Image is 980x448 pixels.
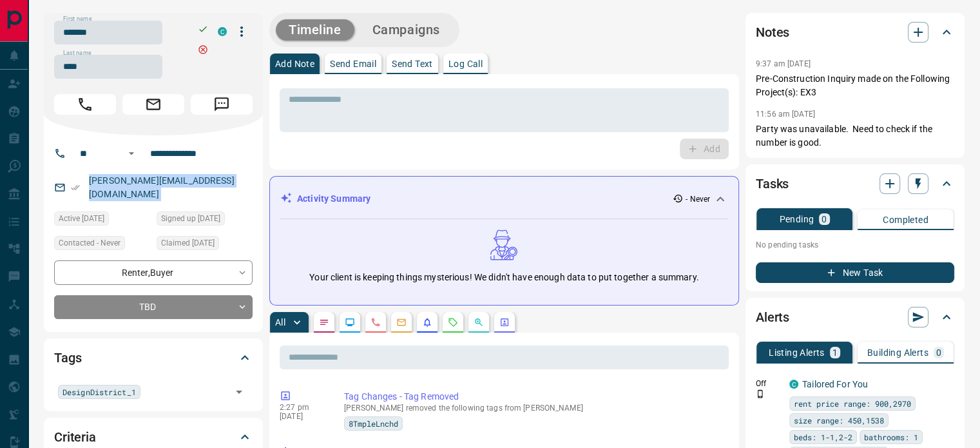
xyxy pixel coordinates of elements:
[448,317,458,327] svg: Requests
[474,317,484,327] svg: Opportunities
[794,397,911,410] span: rent price range: 900,2970
[161,212,220,225] span: Signed up [DATE]
[499,317,510,327] svg: Agent Actions
[756,307,789,327] h2: Alerts
[756,378,782,389] p: Off
[344,404,724,413] p: [PERSON_NAME] removed the following tags from [PERSON_NAME]
[309,271,698,284] p: Your client is keeping things mysterious! We didn't have enough data to put together a summary.
[54,427,96,447] h2: Criteria
[344,390,724,404] p: Tag Changes - Tag Removed
[779,215,814,224] p: Pending
[349,417,398,430] span: 8TmpleLnchd
[756,168,954,199] div: Tasks
[157,236,253,254] div: Tue Sep 03 2019
[345,317,355,327] svg: Lead Browsing Activity
[157,211,253,229] div: Tue Sep 03 2019
[54,260,253,284] div: Renter , Buyer
[756,235,954,255] p: No pending tasks
[124,146,139,161] button: Open
[802,379,868,389] a: Tailored For You
[832,348,838,357] p: 1
[422,317,432,327] svg: Listing Alerts
[218,27,227,36] div: condos.ca
[867,348,928,357] p: Building Alerts
[756,389,765,398] svg: Push Notification Only
[161,237,215,249] span: Claimed [DATE]
[59,237,120,249] span: Contacted - Never
[230,383,248,401] button: Open
[63,49,91,57] label: Last name
[319,317,329,327] svg: Notes
[756,262,954,283] button: New Task
[62,385,136,398] span: DesignDistrict_1
[71,183,80,192] svg: Email Verified
[756,17,954,48] div: Notes
[756,122,954,150] p: Party was unavailable. Need to check if the number is good.
[864,431,918,443] span: bathrooms: 1
[756,72,954,99] p: Pre-Construction Inquiry made on the Following Project(s): EX3
[936,348,941,357] p: 0
[54,347,81,368] h2: Tags
[789,380,798,389] div: condos.ca
[756,173,789,194] h2: Tasks
[280,187,728,211] div: Activity Summary- Never
[794,414,884,427] span: size range: 450,1538
[191,94,253,115] span: Message
[280,403,325,412] p: 2:27 pm
[769,348,825,357] p: Listing Alerts
[821,215,827,224] p: 0
[280,412,325,421] p: [DATE]
[448,59,483,68] p: Log Call
[883,215,928,224] p: Completed
[794,431,852,443] span: beds: 1-1,2-2
[396,317,407,327] svg: Emails
[54,295,253,319] div: TBD
[392,59,433,68] p: Send Text
[122,94,184,115] span: Email
[275,318,285,327] p: All
[59,212,104,225] span: Active [DATE]
[275,59,314,68] p: Add Note
[63,15,91,23] label: First name
[330,59,376,68] p: Send Email
[276,19,354,41] button: Timeline
[756,22,789,43] h2: Notes
[297,192,370,206] p: Activity Summary
[756,110,815,119] p: 11:56 am [DATE]
[370,317,381,327] svg: Calls
[54,211,150,229] div: Fri Mar 25 2022
[360,19,453,41] button: Campaigns
[756,302,954,333] div: Alerts
[54,342,253,373] div: Tags
[756,59,811,68] p: 9:37 am [DATE]
[89,175,235,199] a: [PERSON_NAME][EMAIL_ADDRESS][DOMAIN_NAME]
[686,193,710,205] p: - Never
[54,94,116,115] span: Call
